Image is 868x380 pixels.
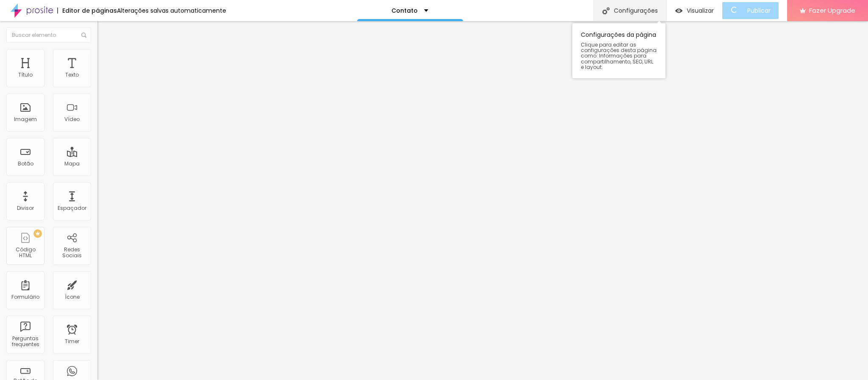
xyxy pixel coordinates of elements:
iframe: Editor [97,21,868,380]
div: Imagem [14,116,37,122]
div: Perguntas frequentes [8,336,42,348]
div: Divisor [17,205,34,211]
div: Botão [18,161,33,167]
button: Visualizar [667,2,722,19]
div: Formulário [11,294,39,300]
span: Publicar [747,7,771,14]
p: Contato [391,8,418,14]
span: Clique para editar as configurações desta página como: Informações para compartilhamento, SEO, UR... [581,42,657,70]
div: Ícone [65,294,80,300]
input: Buscar elemento [6,28,91,43]
div: Espaçador [58,205,86,211]
div: Configurações da página [572,23,666,78]
span: Visualizar [687,7,714,14]
img: Icone [602,7,610,14]
div: Timer [65,339,79,344]
div: Editor de páginas [57,8,117,14]
img: Icone [81,33,86,38]
div: Alterações salvas automaticamente [117,8,226,14]
div: Texto [65,72,79,78]
div: Título [18,72,33,78]
span: Fazer Upgrade [809,7,855,14]
div: Vídeo [64,116,80,122]
div: Redes Sociais [55,247,89,259]
div: Código HTML [8,247,42,259]
button: Publicar [722,2,779,19]
div: Mapa [64,161,80,167]
img: view-1.svg [675,7,682,14]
